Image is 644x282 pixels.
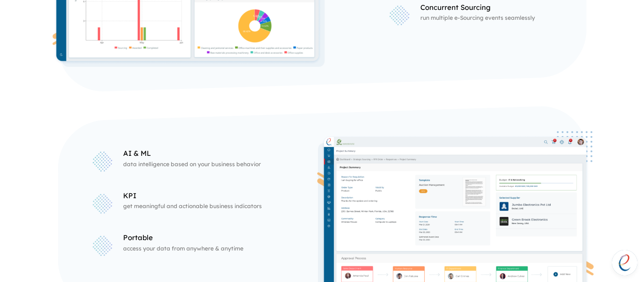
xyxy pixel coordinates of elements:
[123,244,275,253] p: access your data from anywhere & anytime
[420,4,572,12] h4: Concurrent Sourcing
[123,160,275,169] p: data intelligence based on your business behavior
[123,202,275,210] p: get meaningful and actionable business indicators
[123,192,275,200] h4: KPI
[612,250,637,275] div: Open chat
[123,150,275,158] h4: AI & ML
[420,14,572,22] p: run multiple e-Sourcing events seamlessly
[123,234,275,242] h4: Portable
